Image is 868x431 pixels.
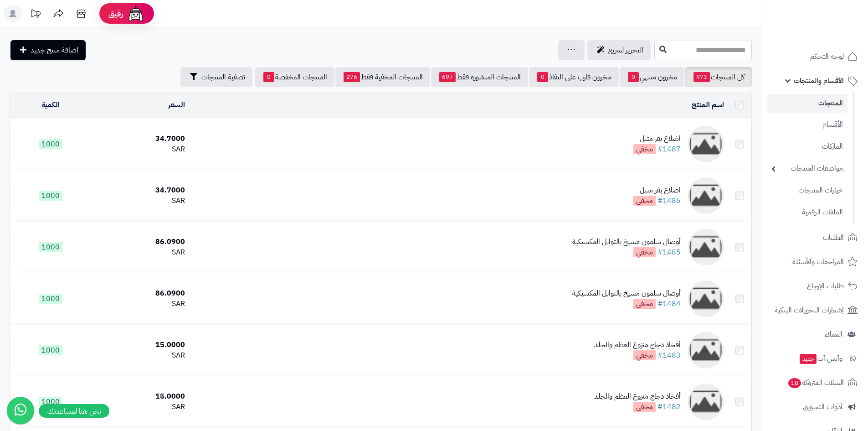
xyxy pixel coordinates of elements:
[767,227,863,249] a: الطلبات
[800,354,817,364] span: جديد
[767,137,847,156] a: الماركات
[10,40,86,60] a: اضافة منتج جديد
[767,115,847,135] a: الأقسام
[767,251,863,273] a: المراجعات والأسئلة
[587,40,651,60] a: التحرير لسريع
[767,94,847,113] a: المنتجات
[95,237,185,247] div: 86.0900
[688,177,724,214] img: اضلاع بقر متبل
[633,134,681,144] div: اضلاع بقر متبل
[95,299,185,309] div: SAR
[628,72,639,82] span: 0
[767,348,863,369] a: وآتس آبجديد
[572,237,681,247] div: أوصال سلمون مسيخ بالتوابل المكسيكية
[688,280,724,317] img: أوصال سلمون مسيخ بالتوابل المكسيكية
[95,196,185,206] div: SAR
[688,384,724,420] img: أفخاذ دجاج منزوع العظم والجلد
[39,294,62,304] span: 1000
[685,67,752,87] a: كل المنتجات973
[168,99,185,110] a: السعر
[767,323,863,345] a: العملاء
[767,275,863,297] a: طلبات الإرجاع
[767,203,847,222] a: الملفات الرقمية
[335,67,430,87] a: المنتجات المخفية فقط276
[787,376,844,389] span: السلات المتروكة
[344,72,360,82] span: 276
[657,350,681,361] a: #1483
[594,391,681,402] div: أفخاذ دجاج منزوع العظم والجلد
[633,196,656,206] span: مخفي
[255,67,334,87] a: المنتجات المخفضة0
[803,400,842,413] span: أدوات التسويق
[788,378,801,388] span: 18
[657,195,681,206] a: #1486
[201,72,245,83] span: تصفية المنتجات
[39,139,62,149] span: 1000
[572,288,681,299] div: أوصال سلمون مسيخ بالتوابل المكسيكية
[529,67,619,87] a: مخزون قارب على النفاذ0
[31,45,78,56] span: اضافة منتج جديد
[767,299,863,321] a: إشعارات التحويلات البنكية
[431,67,528,87] a: المنتجات المنشورة فقط697
[799,352,842,365] span: وآتس آب
[537,72,548,82] span: 0
[439,72,456,82] span: 697
[39,242,62,252] span: 1000
[633,350,656,360] span: مخفي
[633,247,656,257] span: مخفي
[95,185,185,196] div: 34.7000
[180,67,252,87] button: تصفية المنتجات
[95,247,185,258] div: SAR
[692,99,724,110] a: اسم المنتج
[657,298,681,309] a: #1484
[95,350,185,361] div: SAR
[825,328,842,341] span: العملاء
[657,401,681,412] a: #1482
[39,397,62,407] span: 1000
[767,372,863,394] a: السلات المتروكة18
[41,99,60,110] a: الكمية
[767,181,847,200] a: خيارات المنتجات
[794,74,844,87] span: الأقسام والمنتجات
[823,231,844,244] span: الطلبات
[688,332,724,369] img: أفخاذ دجاج منزوع العظم والجلد
[95,288,185,299] div: 86.0900
[807,280,844,292] span: طلبات الإرجاع
[767,159,847,178] a: مواصفات المنتجات
[95,144,185,155] div: SAR
[633,299,656,309] span: مخفي
[263,72,274,82] span: 0
[594,340,681,350] div: أفخاذ دجاج منزوع العظم والجلد
[693,72,710,82] span: 973
[39,345,62,355] span: 1000
[633,144,656,154] span: مخفي
[127,5,145,23] img: ai-face.png
[767,396,863,418] a: أدوات التسويق
[24,5,47,25] a: تحديثات المنصة
[792,255,844,268] span: المراجعات والأسئلة
[633,185,681,196] div: اضلاع بقر متبل
[608,45,643,56] span: التحرير لسريع
[657,144,681,155] a: #1487
[767,46,863,68] a: لوحة التحكم
[95,134,185,144] div: 34.7000
[688,126,724,162] img: اضلاع بقر متبل
[775,304,844,317] span: إشعارات التحويلات البنكية
[108,8,123,19] span: رفيق
[95,340,185,350] div: 15.0000
[633,402,656,412] span: مخفي
[95,391,185,402] div: 15.0000
[688,229,724,265] img: أوصال سلمون مسيخ بالتوابل المكسيكية
[810,50,844,63] span: لوحة التحكم
[95,402,185,412] div: SAR
[39,191,62,201] span: 1000
[657,247,681,258] a: #1485
[620,67,684,87] a: مخزون منتهي0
